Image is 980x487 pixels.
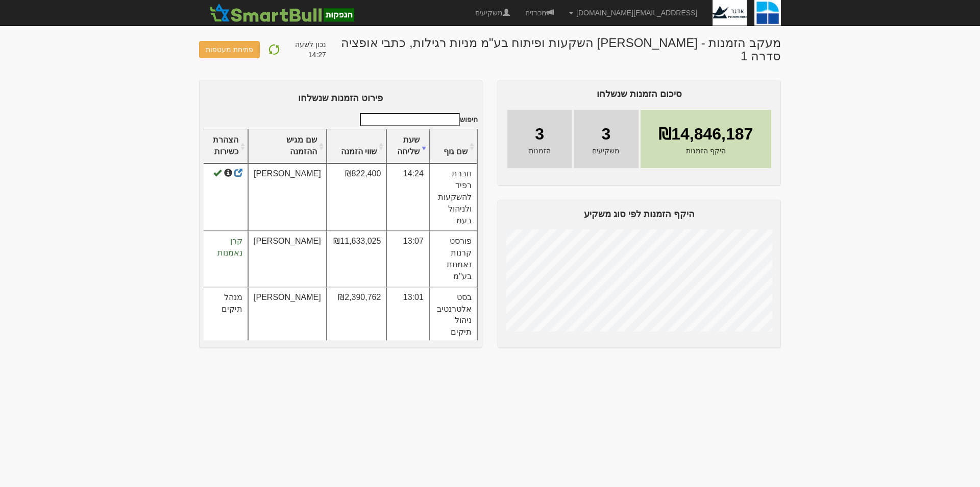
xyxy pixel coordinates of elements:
td: בסט אלטרנטיב ניהול תיקים בע"מ [429,287,477,355]
span: ₪14,846,187 [658,123,753,146]
span: סיכום הזמנות שנשלחו [597,89,682,99]
td: ₪822,400 [327,164,387,231]
span: 3 [535,123,544,146]
th: הצהרת כשירות : activate to sort column ascending [203,129,248,164]
h1: מעקב הזמנות - [PERSON_NAME] השקעות ופיתוח בע"מ מניות רגילות, כתבי אופציה סדרה 1 [326,36,781,63]
span: קרן נאמנות [217,237,242,257]
img: refresh-icon.png [268,43,280,56]
span: הזמנות [529,146,551,156]
th: שם מגיש ההזמנה : activate to sort column ascending [248,129,327,164]
span: 3 [601,123,610,146]
td: [PERSON_NAME] [248,231,327,287]
th: שווי הזמנה : activate to sort column ascending [327,129,387,164]
p: נכון לשעה 14:27 [283,39,326,60]
td: חברת רפיד להשקעות ולניהול בעמ [429,164,477,231]
input: חיפוש [360,113,460,126]
th: שעת שליחה : activate to sort column ascending [386,129,429,164]
span: היקף הזמנות לפי סוג משקיע [584,209,695,219]
img: SmartBull Logo [207,3,357,23]
span: מנהל תיקים [222,293,242,313]
td: ₪2,390,762 [327,287,387,355]
span: פירוט הזמנות שנשלחו [298,93,383,103]
td: [PERSON_NAME] [248,287,327,355]
td: 14:24 [386,164,429,231]
td: 13:01 [386,287,429,355]
td: ₪11,633,025 [327,231,387,287]
td: 13:07 [386,231,429,287]
td: פורסט קרנות נאמנות בע"מ [429,231,477,287]
th: שם גוף : activate to sort column ascending [429,129,477,164]
td: [PERSON_NAME] [248,164,327,231]
span: משקיעים [592,146,620,156]
span: היקף הזמנות [686,146,726,156]
label: חיפוש [356,113,478,126]
button: פתיחת מעטפות [199,41,260,58]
